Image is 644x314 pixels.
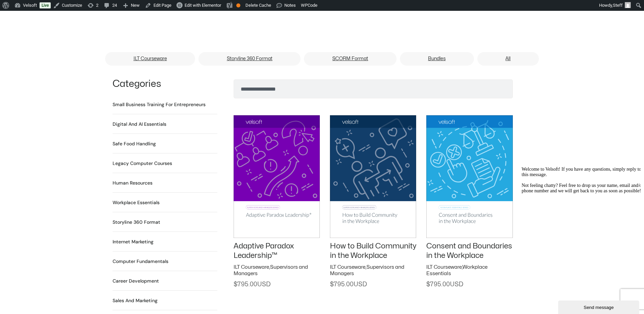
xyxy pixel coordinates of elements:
[113,219,160,226] h2: Storyline 360 Format
[330,265,404,276] a: Supervisors and Managers
[234,282,270,287] span: 795.00
[234,282,237,287] span: $
[113,277,159,285] h2: Career Development
[113,101,206,108] h2: Small Business Training for Entrepreneurs
[113,219,160,226] a: Visit product category Storyline 360 Format
[477,52,539,66] a: All
[234,265,269,270] a: ILT Courseware
[113,140,156,147] h2: Safe Food Handling
[113,79,217,89] h1: Categories
[613,3,623,8] span: Steff
[426,265,462,270] a: ILT Courseware
[185,3,221,8] span: Edit with Elementor
[113,199,160,206] h2: Workplace Essentials
[236,3,240,7] div: OK
[113,238,153,245] h2: Internet Marketing
[105,52,539,68] nav: Menu
[105,52,195,66] a: ILT Courseware
[234,265,308,276] a: Supervisors and Managers
[40,2,51,8] a: Live
[330,242,416,260] a: How to Build Community in the Workplace
[3,3,124,29] span: Welcome to Velsoft! If you have any questions, simply reply to this message. Not feeling chatty? ...
[113,297,158,304] a: Visit product category Sales and Marketing
[113,179,152,187] a: Visit product category Human Resources
[234,242,294,260] a: Adaptive Paradox Leadership™
[558,299,641,314] iframe: chat widget
[113,101,206,108] a: Visit product category Small Business Training for Entrepreneurs
[113,238,153,245] a: Visit product category Internet Marketing
[113,140,156,147] a: Visit product category Safe Food Handling
[304,52,396,66] a: SCORM Format
[400,52,474,66] a: Bundles
[426,282,463,287] span: 795.00
[113,258,168,265] h2: Computer Fundamentals
[330,282,367,287] span: 795.00
[426,282,430,287] span: $
[330,264,416,277] h2: ,
[198,52,301,66] a: Storyline 360 Format
[426,242,512,260] a: Consent and Boundaries in the Workplace
[113,258,168,265] a: Visit product category Computer Fundamentals
[234,264,320,277] h2: ,
[330,265,365,270] a: ILT Courseware
[113,297,158,304] h2: Sales and Marketing
[330,282,334,287] span: $
[113,160,172,167] a: Visit product category Legacy Computer Courses
[519,164,641,297] iframe: chat widget
[426,264,512,277] h2: ,
[113,199,160,206] a: Visit product category Workplace Essentials
[113,277,159,285] a: Visit product category Career Development
[113,160,172,167] h2: Legacy Computer Courses
[113,121,166,128] h2: Digital and AI Essentials
[113,179,152,187] h2: Human Resources
[113,121,166,128] a: Visit product category Digital and AI Essentials
[3,3,124,30] div: Welcome to Velsoft! If you have any questions, simply reply to this message.Not feeling chatty? F...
